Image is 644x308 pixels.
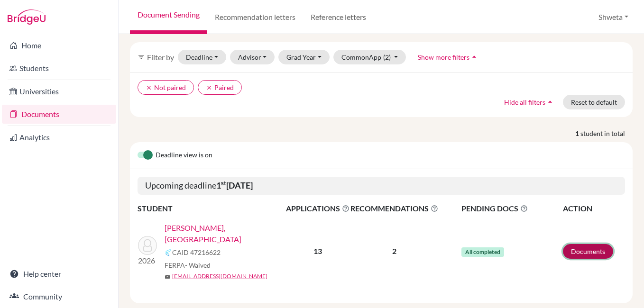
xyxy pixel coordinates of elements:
button: Reset to default [563,95,625,109]
button: clearPaired [198,80,242,95]
a: Home [2,36,116,55]
i: filter_list [138,53,145,61]
span: (2) [383,53,391,61]
a: [EMAIL_ADDRESS][DOMAIN_NAME] [172,272,267,281]
a: Documents [563,244,613,259]
a: Students [2,59,116,78]
button: Advisor [230,50,275,64]
i: clear [146,84,152,91]
strong: 1 [575,128,580,138]
button: Shweta [594,8,633,26]
span: RECOMMENDATIONS [350,203,438,214]
a: Analytics [2,128,116,147]
th: STUDENT [138,202,285,215]
span: Deadline view is on [156,150,212,161]
b: 13 [313,246,322,255]
a: Universities [2,82,116,101]
button: CommonApp(2) [333,50,406,64]
span: student in total [580,128,633,138]
i: clear [206,84,212,91]
button: Grad Year [278,50,330,64]
button: clearNot paired [138,80,194,95]
span: FERPA [165,260,211,270]
span: Hide all filters [504,98,545,106]
a: Documents [2,105,116,124]
h5: Upcoming deadline [138,177,625,195]
span: PENDING DOCS [461,203,562,214]
sup: st [221,179,226,187]
img: Ghorai, Agnija [138,236,157,255]
b: 1 [DATE] [216,180,253,190]
button: Deadline [178,50,226,64]
button: Hide all filtersarrow_drop_up [496,95,563,109]
span: CAID 47216622 [172,247,221,257]
a: [PERSON_NAME], [GEOGRAPHIC_DATA] [165,222,292,245]
span: All completed [461,247,504,257]
span: - Waived [185,261,211,269]
a: Community [2,287,116,306]
p: 2 [350,245,438,257]
i: arrow_drop_up [469,52,479,62]
a: Help center [2,264,116,283]
p: 2026 [138,255,157,266]
button: Show more filtersarrow_drop_up [410,50,487,64]
img: Common App logo [165,249,172,256]
span: Filter by [147,53,174,62]
span: Show more filters [418,53,469,61]
span: APPLICATIONS [286,203,350,214]
img: Bridge-U [8,9,46,25]
i: arrow_drop_up [545,97,555,107]
th: ACTION [562,202,625,215]
span: mail [165,274,170,280]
